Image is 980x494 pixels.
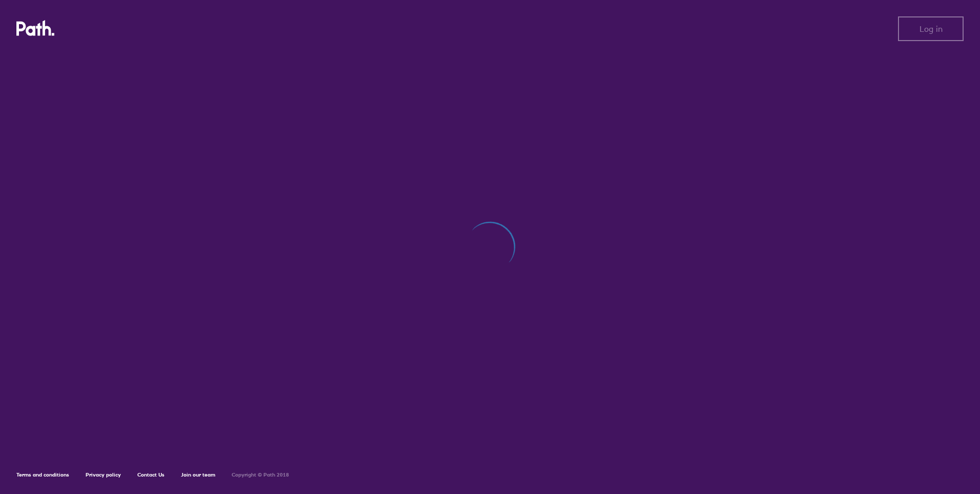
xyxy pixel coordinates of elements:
[137,471,165,478] a: Contact Us
[181,471,215,478] a: Join our team
[16,471,69,478] a: Terms and conditions
[232,472,289,478] h6: Copyright © Path 2018
[898,16,964,41] button: Log in
[920,24,943,33] span: Log in
[86,471,121,478] a: Privacy policy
